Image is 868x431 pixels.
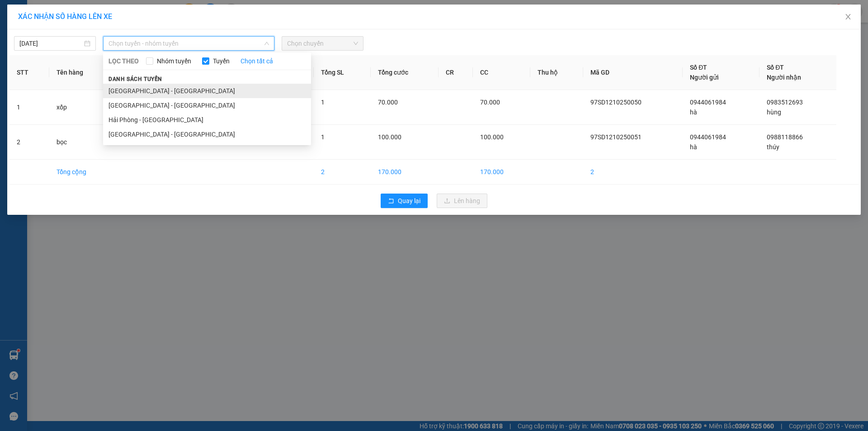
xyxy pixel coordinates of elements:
[767,133,803,141] span: 0988118866
[321,99,325,106] span: 1
[314,55,371,90] th: Tổng SL
[19,38,82,48] input: 12/10/2025
[590,133,642,141] span: 97SD1210250051
[690,74,719,81] span: Người gửi
[153,56,195,66] span: Nhóm tuyến
[49,90,117,125] td: xốp
[767,74,801,81] span: Người nhận
[241,56,273,66] a: Chọn tất cả
[4,36,50,82] img: logo
[103,113,311,127] li: Hải Phòng - [GEOGRAPHIC_DATA]
[49,55,117,90] th: Tên hàng
[690,133,726,141] span: 0944061984
[103,127,311,142] li: [GEOGRAPHIC_DATA] - [GEOGRAPHIC_DATA]
[18,12,112,21] span: XÁC NHẬN SỐ HÀNG LÊN XE
[480,133,504,141] span: 100.000
[49,125,117,160] td: bọc
[381,194,428,208] button: rollbackQuay lại
[530,55,583,90] th: Thu hộ
[437,194,487,208] button: uploadLên hàng
[264,41,269,46] span: down
[480,99,500,106] span: 70.000
[371,160,439,185] td: 170.000
[767,109,781,116] span: hùng
[439,55,473,90] th: CR
[108,56,139,66] span: LỌC THEO
[767,64,784,71] span: Số ĐT
[835,5,861,30] button: Close
[103,84,311,98] li: [GEOGRAPHIC_DATA] - [GEOGRAPHIC_DATA]
[103,75,168,83] span: Danh sách tuyến
[314,160,371,185] td: 2
[690,64,707,71] span: Số ĐT
[209,56,233,66] span: Tuyến
[108,37,269,50] span: Chọn tuyến - nhóm tuyến
[9,55,49,90] th: STT
[287,37,358,50] span: Chọn chuyến
[9,125,49,160] td: 2
[49,160,117,185] td: Tổng cộng
[321,133,325,141] span: 1
[590,99,642,106] span: 97SD1210250050
[378,99,398,106] span: 70.000
[388,198,394,205] span: rollback
[473,160,531,185] td: 170.000
[103,98,311,113] li: [GEOGRAPHIC_DATA] - [GEOGRAPHIC_DATA]
[767,99,803,106] span: 0983512693
[767,143,779,151] span: thúy
[583,55,683,90] th: Mã GD
[583,160,683,185] td: 2
[51,39,129,71] span: Chuyển phát nhanh: [GEOGRAPHIC_DATA] - [GEOGRAPHIC_DATA]
[371,55,439,90] th: Tổng cước
[844,13,852,20] span: close
[690,143,697,151] span: hà
[690,109,697,116] span: hà
[9,90,49,125] td: 1
[398,196,420,206] span: Quay lại
[690,99,726,106] span: 0944061984
[56,7,124,37] strong: CHUYỂN PHÁT NHANH VIP ANH HUY
[473,55,531,90] th: CC
[378,133,401,141] span: 100.000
